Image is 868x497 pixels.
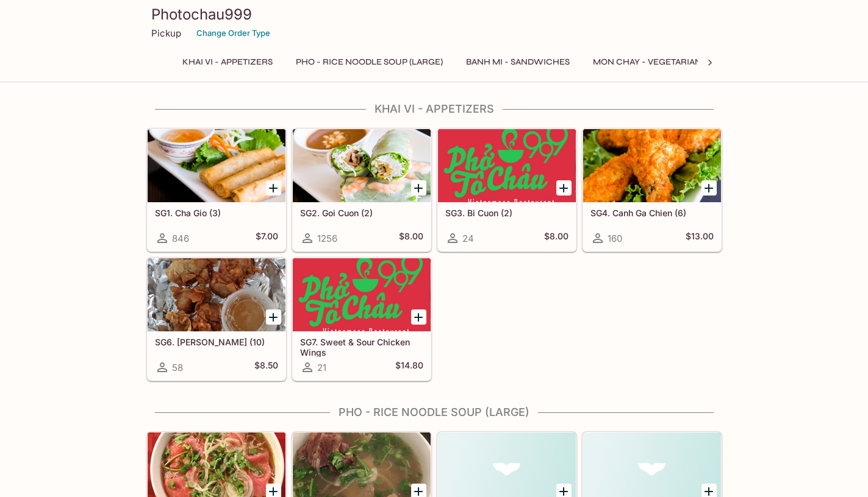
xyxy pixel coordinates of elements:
span: 846 [172,233,189,244]
span: 160 [608,233,622,244]
h5: $8.00 [544,231,569,245]
h5: $8.00 [399,231,423,245]
span: 1256 [317,233,337,244]
div: SG4. Canh Ga Chien (6) [583,129,721,202]
button: Add SG2. Goi Cuon (2) [411,180,426,196]
button: Add SG1. Cha Gio (3) [266,180,281,196]
button: Mon Chay - Vegetarian Entrees [586,54,749,71]
a: SG2. Goi Cuon (2)1256$8.00 [292,129,431,252]
h5: SG1. Cha Gio (3) [155,208,278,218]
h5: SG6. [PERSON_NAME] (10) [155,337,278,347]
button: Change Order Type [191,24,276,43]
h5: $13.00 [686,231,714,245]
button: Add SG6. Hoanh Thanh Chien (10) [266,309,281,325]
div: SG1. Cha Gio (3) [148,129,285,202]
div: SG3. Bi Cuon (2) [438,129,576,202]
span: 24 [462,233,474,244]
h4: Khai Vi - Appetizers [146,102,722,116]
h5: SG2. Goi Cuon (2) [300,208,423,218]
h5: $8.50 [254,360,278,375]
h4: Pho - Rice Noodle Soup (Large) [146,406,722,419]
span: 21 [317,362,326,373]
button: Add SG7. Sweet & Sour Chicken Wings [411,309,426,325]
button: Banh Mi - Sandwiches [459,54,576,71]
h5: SG4. Canh Ga Chien (6) [590,208,714,218]
a: SG4. Canh Ga Chien (6)160$13.00 [583,129,722,252]
span: 58 [172,362,183,373]
h5: SG7. Sweet & Sour Chicken Wings [300,337,423,357]
a: SG3. Bi Cuon (2)24$8.00 [437,129,576,252]
h5: $14.80 [395,360,423,375]
button: Khai Vi - Appetizers [176,54,279,71]
div: SG6. Hoanh Thanh Chien (10) [148,258,285,331]
a: SG7. Sweet & Sour Chicken Wings21$14.80 [292,258,431,381]
button: Add SG4. Canh Ga Chien (6) [701,180,717,196]
button: Add SG3. Bi Cuon (2) [556,180,572,196]
div: SG2. Goi Cuon (2) [293,129,431,202]
a: SG1. Cha Gio (3)846$7.00 [147,129,286,252]
a: SG6. [PERSON_NAME] (10)58$8.50 [147,258,286,381]
p: Pickup [151,27,181,39]
h3: Photochau999 [151,5,717,24]
button: Pho - Rice Noodle Soup (Large) [289,54,450,71]
h5: SG3. Bi Cuon (2) [445,208,569,218]
h5: $7.00 [256,231,278,245]
div: SG7. Sweet & Sour Chicken Wings [293,258,431,331]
